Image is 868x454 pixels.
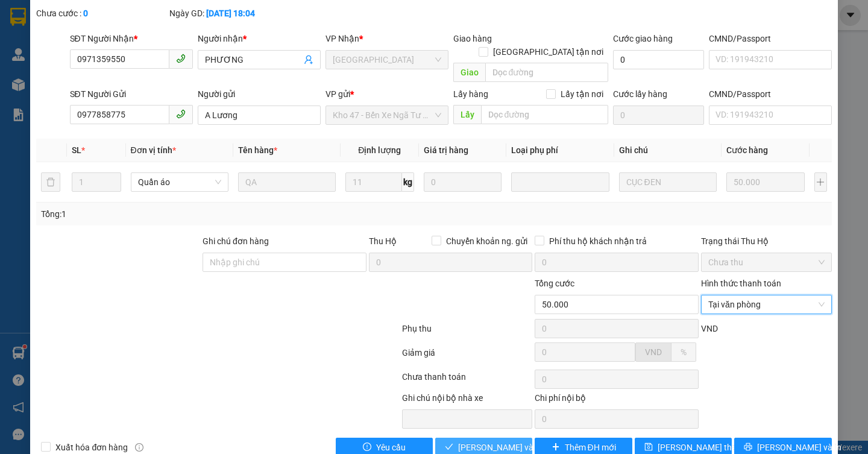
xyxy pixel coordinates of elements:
[645,347,662,357] span: VND
[51,441,133,454] span: Xuất hóa đơn hàng
[544,235,652,248] span: Phí thu hộ khách nhận trả
[203,253,366,272] input: Ghi chú đơn hàng
[376,441,406,454] span: Yêu cầu
[708,253,825,271] span: Chưa thu
[131,145,176,155] span: Đơn vị tính
[701,235,832,248] div: Trạng thái Thu Hộ
[744,443,752,452] span: printer
[453,105,481,124] span: Lấy
[453,89,488,99] span: Lấy hàng
[41,207,336,221] div: Tổng: 1
[445,443,453,452] span: check
[481,105,608,124] input: Dọc đường
[644,443,653,452] span: save
[363,443,371,452] span: exclamation-circle
[613,106,704,125] input: Cước lấy hàng
[441,235,532,248] span: Chuyển khoản ng. gửi
[169,7,300,20] div: Ngày GD:
[814,172,827,192] button: plus
[565,441,616,454] span: Thêm ĐH mới
[70,32,193,45] div: SĐT Người Nhận
[135,443,143,452] span: info-circle
[614,139,722,162] th: Ghi chú
[453,63,485,82] span: Giao
[424,172,502,192] input: 0
[726,145,768,155] span: Cước hàng
[613,50,704,69] input: Cước giao hàng
[36,7,167,20] div: Chưa cước :
[198,87,321,101] div: Người gửi
[402,391,533,409] div: Ghi chú nội bộ nhà xe
[453,34,492,43] span: Giao hàng
[70,87,193,101] div: SĐT Người Gửi
[369,236,397,246] span: Thu Hộ
[613,89,667,99] label: Cước lấy hàng
[176,109,186,119] span: phone
[552,443,560,452] span: plus
[206,8,255,18] b: [DATE] 18:04
[726,172,805,192] input: 0
[402,172,414,192] span: kg
[304,55,313,65] span: user-add
[401,346,534,367] div: Giảm giá
[333,106,441,124] span: Kho 47 - Bến Xe Ngã Tư Ga
[72,145,81,155] span: SL
[485,63,608,82] input: Dọc đường
[506,139,614,162] th: Loại phụ phí
[333,51,441,69] span: Hòa Đông
[198,32,321,45] div: Người nhận
[535,391,699,409] div: Chi phí nội bộ
[41,172,60,192] button: delete
[238,172,336,192] input: VD: Bàn, Ghế
[488,45,608,58] span: [GEOGRAPHIC_DATA] tận nơi
[709,87,832,101] div: CMND/Passport
[325,34,359,43] span: VP Nhận
[708,295,825,314] span: Tại văn phòng
[238,145,277,155] span: Tên hàng
[757,441,841,454] span: [PERSON_NAME] và In
[535,279,574,288] span: Tổng cước
[613,34,673,43] label: Cước giao hàng
[401,322,534,343] div: Phụ thu
[556,87,608,101] span: Lấy tận nơi
[701,324,718,333] span: VND
[681,347,687,357] span: %
[709,32,832,45] div: CMND/Passport
[176,54,186,63] span: phone
[203,236,269,246] label: Ghi chú đơn hàng
[401,370,534,391] div: Chưa thanh toán
[658,441,754,454] span: [PERSON_NAME] thay đổi
[619,172,717,192] input: Ghi Chú
[458,441,574,454] span: [PERSON_NAME] và Giao hàng
[424,145,468,155] span: Giá trị hàng
[701,279,781,288] label: Hình thức thanh toán
[83,8,88,18] b: 0
[358,145,401,155] span: Định lượng
[138,173,221,191] span: Quần áo
[325,87,448,101] div: VP gửi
